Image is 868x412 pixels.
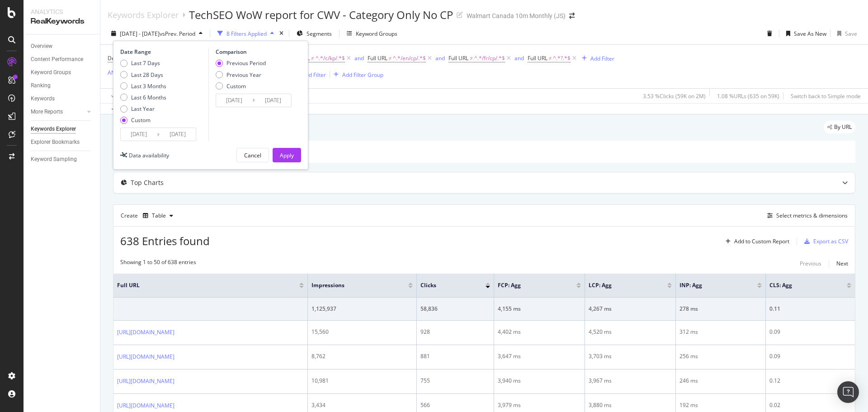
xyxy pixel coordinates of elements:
[31,107,85,117] a: More Reports
[120,116,166,124] div: Custom
[389,54,392,62] span: ≠
[31,107,63,117] div: More Reports
[31,124,76,134] div: Keywords Explorer
[498,281,563,289] span: FCP: Agg
[420,352,490,360] div: 881
[311,328,413,336] div: 15,560
[343,26,401,41] button: Keyword Groups
[589,281,654,289] span: LCP: Agg
[834,124,852,130] span: By URL
[31,137,94,147] a: Explorer Bookmarks
[160,30,195,38] span: vs Prev. Period
[837,381,859,403] div: Open Intercom Messenger
[226,59,266,67] div: Previous Period
[139,208,177,223] button: Table
[226,30,267,38] div: 8 Filters Applied
[160,128,196,141] input: End Date
[368,54,387,62] span: Full URL
[120,94,166,101] div: Last 6 Months
[307,30,332,38] span: Segments
[120,258,196,269] div: Showing 1 to 50 of 638 entries
[498,352,581,360] div: 3,647 ms
[226,71,261,79] div: Previous Year
[31,68,71,77] div: Keyword Groups
[273,148,301,162] button: Apply
[311,281,395,289] span: Impressions
[280,152,294,159] div: Apply
[330,69,383,80] button: Add Filter Group
[569,13,575,19] div: arrow-right-arrow-left
[470,54,473,62] span: ≠
[108,68,119,77] button: AND
[590,55,614,62] div: Add Filter
[152,213,166,218] div: Table
[769,352,851,360] div: 0.09
[117,281,286,289] span: Full URL
[764,210,848,221] button: Select metrics & dimensions
[769,305,851,313] div: 0.11
[244,152,261,159] div: Cancel
[813,237,848,245] div: Export as CSV
[435,54,445,62] button: and
[31,81,94,90] a: Ranking
[836,258,848,269] button: Next
[679,281,744,289] span: INP: Agg
[679,377,762,385] div: 246 ms
[498,377,581,385] div: 3,940 ms
[342,71,383,79] div: Add Filter Group
[679,305,762,313] div: 278 ms
[498,401,581,409] div: 3,979 ms
[31,68,94,77] a: Keyword Groups
[845,30,857,38] div: Save
[120,30,160,38] span: [DATE] - [DATE]
[31,155,94,164] a: Keyword Sampling
[120,105,166,113] div: Last Year
[131,59,160,67] div: Last 7 Days
[117,352,175,361] a: [URL][DOMAIN_NAME]
[108,69,119,76] div: AND
[356,30,397,38] div: Keyword Groups
[420,377,490,385] div: 755
[108,54,125,62] span: Device
[31,155,77,164] div: Keyword Sampling
[420,305,490,313] div: 58,836
[131,82,166,90] div: Last 3 Months
[216,59,266,67] div: Previous Period
[435,54,445,62] div: and
[216,82,266,90] div: Custom
[311,305,413,313] div: 1,125,937
[31,7,93,16] div: Analytics
[311,54,314,62] span: ≠
[121,128,157,141] input: Start Date
[514,54,524,62] button: and
[31,124,94,134] a: Keywords Explorer
[448,54,468,62] span: Full URL
[31,16,93,27] div: RealKeywords
[31,55,83,64] div: Content Performance
[293,26,335,41] button: Segments
[589,352,672,360] div: 3,703 ms
[467,11,566,20] div: Walmart Canada 10m Monthly (JS)
[769,377,851,385] div: 0.12
[117,328,175,337] a: [URL][DOMAIN_NAME]
[302,71,326,79] div: Add Filter
[769,401,851,409] div: 0.02
[131,94,166,101] div: Last 6 Months
[120,48,206,56] div: Date Range
[236,148,269,162] button: Cancel
[189,7,453,23] div: TechSEO WoW report for CWV - Category Only No CP
[255,94,291,107] input: End Date
[117,401,175,410] a: [URL][DOMAIN_NAME]
[824,121,855,133] div: legacy label
[722,234,789,249] button: Add to Custom Report
[31,94,55,104] div: Keywords
[589,401,672,409] div: 3,880 ms
[578,53,614,64] button: Add Filter
[311,401,413,409] div: 3,434
[31,81,51,90] div: Ranking
[121,208,177,223] div: Create
[108,89,134,103] button: Apply
[108,26,206,41] button: [DATE] - [DATE]vsPrev. Period
[354,54,364,62] div: and
[474,52,505,65] span: ^.*/fr/cp/.*$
